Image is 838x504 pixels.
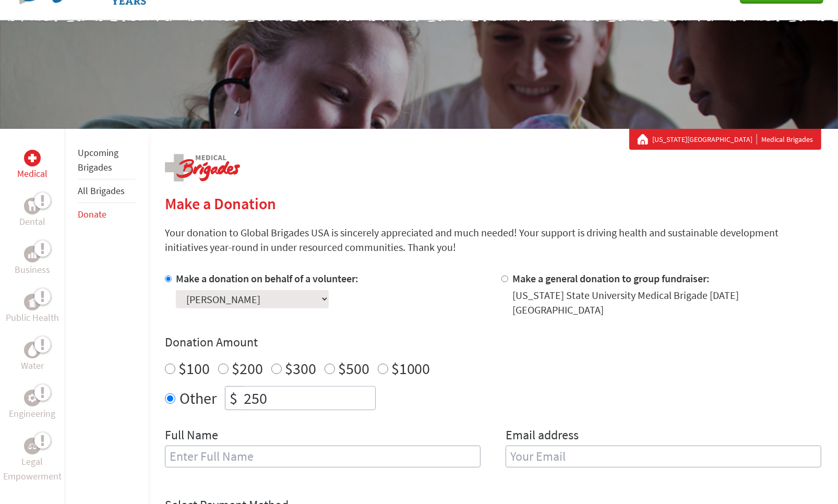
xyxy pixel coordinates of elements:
div: Public Health [24,294,41,310]
div: Medical Brigades [638,134,813,145]
a: Donate [78,208,106,220]
img: Dental [28,201,37,211]
input: Enter Amount [242,387,375,410]
p: Medical [17,166,47,181]
label: Make a donation on behalf of a volunteer: [176,272,358,285]
img: Medical [28,154,37,162]
label: $100 [178,358,210,378]
img: logo-medical.png [165,154,240,182]
label: $300 [285,358,316,378]
label: Email address [506,427,579,446]
label: Other [179,386,217,410]
a: MedicalMedical [17,150,47,181]
h4: Donation Amount [165,334,821,351]
p: Public Health [6,310,59,325]
div: Business [24,246,41,262]
div: Legal Empowerment [24,438,41,454]
label: $200 [232,358,263,378]
input: Enter Full Name [165,446,481,467]
a: BusinessBusiness [15,246,50,277]
div: Engineering [24,390,41,406]
div: Water [24,342,41,358]
img: Public Health [28,297,37,307]
a: Upcoming Brigades [78,147,118,173]
a: Public HealthPublic Health [6,294,59,325]
li: Upcoming Brigades [78,141,136,179]
p: Business [15,262,50,277]
img: Business [28,250,37,258]
label: $500 [338,358,369,378]
a: WaterWater [21,342,44,373]
p: Dental [19,214,45,229]
p: Legal Empowerment [2,454,63,484]
li: Donate [78,203,136,226]
img: Legal Empowerment [28,443,37,449]
div: Medical [24,150,41,166]
a: EngineeringEngineering [9,390,55,421]
label: $1000 [391,358,430,378]
li: All Brigades [78,179,136,203]
div: Dental [24,198,41,214]
p: Water [21,358,44,373]
div: [US_STATE] State University Medical Brigade [DATE] [GEOGRAPHIC_DATA] [512,288,821,317]
div: $ [225,387,242,410]
a: DentalDental [19,198,45,229]
p: Your donation to Global Brigades USA is sincerely appreciated and much needed! Your support is dr... [165,225,821,255]
label: Make a general donation to group fundraiser: [512,272,710,285]
a: All Brigades [78,185,125,197]
p: Engineering [9,406,55,421]
label: Full Name [165,427,218,446]
input: Your Email [506,446,821,467]
a: [US_STATE][GEOGRAPHIC_DATA] [652,134,757,145]
a: Legal EmpowermentLegal Empowerment [2,438,63,484]
img: Engineering [28,394,37,402]
h2: Make a Donation [165,194,821,213]
img: Water [28,344,37,356]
